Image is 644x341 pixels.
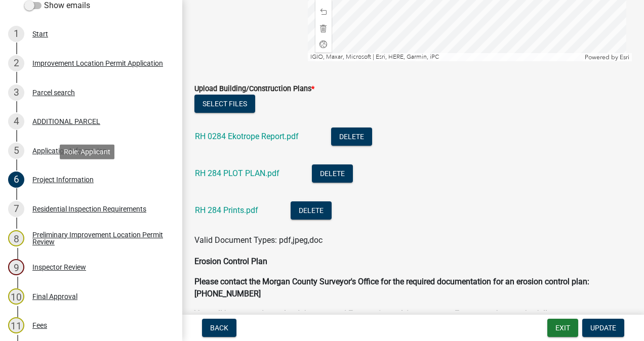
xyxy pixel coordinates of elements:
[590,324,616,332] span: Update
[331,127,372,146] button: Delete
[8,84,24,101] div: 3
[32,60,163,67] div: Improvement Location Permit Application
[195,132,299,141] a: RH 0284 Ekotrope Report.pdf
[547,319,578,337] button: Exit
[8,259,24,275] div: 9
[194,235,323,245] span: Valid Document Types: pdf,jpeg,doc
[312,164,353,183] button: Delete
[32,89,75,96] div: Parcel search
[582,319,624,337] button: Update
[194,257,267,266] strong: Erosion Control Plan
[291,206,332,216] wm-modal-confirm: Delete Document
[194,277,589,299] strong: Please contact the Morgan County Surveyor's Office for the required documentation for an erosion ...
[312,169,353,179] wm-modal-confirm: Delete Document
[8,113,24,130] div: 4
[32,205,146,212] div: Residential Inspection Requirements
[202,319,236,337] button: Back
[32,293,77,300] div: Final Approval
[291,201,332,220] button: Delete
[8,26,24,42] div: 1
[32,231,166,245] div: Preliminary Improvement Location Permit Review
[8,317,24,333] div: 11
[195,168,279,178] a: RH 284 PLOT PLAN.pdf
[8,230,24,246] div: 8
[8,55,24,71] div: 2
[308,53,583,61] div: IGIO, Maxar, Microsoft | Esri, HERE, Garmin, iPC
[32,118,100,125] div: ADDITIONAL PARCEL
[32,30,48,37] div: Start
[32,176,94,183] div: Project Information
[194,95,255,113] button: Select files
[8,172,24,188] div: 6
[32,264,86,271] div: Inspector Review
[8,288,24,305] div: 10
[195,205,258,215] a: RH 284 Prints.pdf
[32,322,47,329] div: Fees
[8,143,24,159] div: 5
[210,324,228,332] span: Back
[194,309,592,319] strong: You will be required to upload the stamped Erosion Control Agreement or Exemption form in the fol...
[331,133,372,142] wm-modal-confirm: Delete Document
[582,53,632,61] div: Powered by
[60,144,114,159] div: Role: Applicant
[8,201,24,217] div: 7
[32,147,107,154] div: Application Information
[194,86,314,93] label: Upload Building/Construction Plans
[620,54,629,61] a: Esri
